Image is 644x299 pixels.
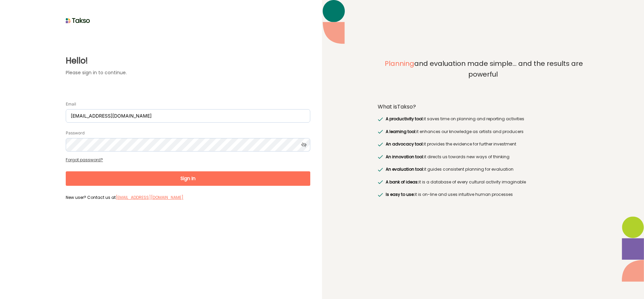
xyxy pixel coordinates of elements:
[116,194,183,201] label: [EMAIL_ADDRESS][DOMAIN_NAME]
[66,55,310,67] label: Hello!
[386,116,424,122] span: A productivity tool:
[116,195,183,200] a: [EMAIL_ADDRESS][DOMAIN_NAME]
[385,59,414,68] span: Planning
[384,154,509,160] label: it directs us towards new ways of thinking
[386,129,416,134] span: A learning tool:
[378,58,588,95] label: and evaluation made simple... and the results are powerful
[66,109,310,123] input: Email
[378,180,383,184] img: greenRight
[384,191,513,198] label: it is on-line and uses intuitive human processes
[66,130,85,136] label: Password
[386,154,424,160] span: An innovation tool:
[384,141,516,147] label: it provides the evidence for further investment
[397,103,416,111] span: Takso?
[384,128,523,135] label: it enhances our knowledge as artists and producers
[66,194,310,200] label: New user? Contact us at
[378,155,383,159] img: greenRight
[384,166,513,173] label: it guides consistent planning for evaluation
[66,69,310,76] label: Please sign in to continue.
[386,191,415,197] span: Is easy to use:
[386,179,419,185] span: A bank of ideas:
[66,101,76,107] label: Email
[378,193,383,197] img: greenRight
[378,117,383,121] img: greenRight
[378,168,383,172] img: greenRight
[386,166,424,172] span: An evaluation tool:
[384,179,526,185] label: it is a database of every cultural activity imaginable
[66,15,90,26] img: taksoLoginLogo
[386,141,424,147] span: An advocacy tool:
[378,103,416,110] label: What is
[384,116,524,122] label: it saves time on planning and reporting activities
[378,142,383,146] img: greenRight
[66,157,103,163] a: Forgot password?
[66,171,310,186] button: Sign In
[378,130,383,134] img: greenRight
